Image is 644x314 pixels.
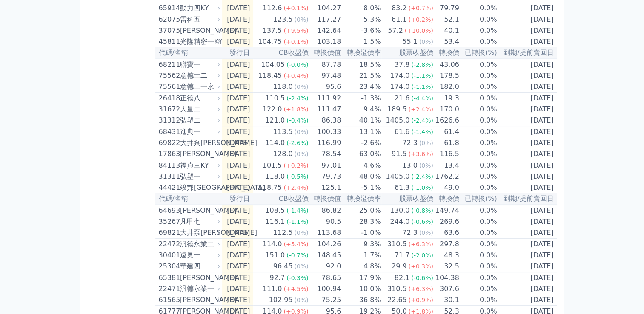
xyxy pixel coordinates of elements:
div: 68431 [159,127,178,137]
td: [DATE] [222,137,254,148]
td: [DATE] [222,115,254,126]
td: 97.48 [309,70,342,81]
div: 91.5 [390,149,409,159]
span: (+2.4%) [409,106,433,113]
div: 進典一 [180,127,219,137]
td: 32.5 [434,261,460,272]
div: 65914 [159,3,178,13]
div: 244.0 [389,217,412,227]
td: 116.99 [309,137,342,148]
div: 174.0 [389,82,412,92]
span: (-1.1%) [411,72,433,79]
td: 182.0 [434,81,460,93]
td: [DATE] [222,205,254,216]
div: 弘塑一 [180,171,219,182]
th: 轉換價值 [309,47,342,59]
td: [DATE] [222,216,254,227]
span: (-1.4%) [286,207,309,214]
div: 31311 [159,171,178,182]
div: 118.0 [272,82,295,92]
div: 光隆精密一KY [180,37,219,47]
td: 23.4% [341,81,381,93]
div: 61.3 [393,183,412,193]
div: 聯寶一 [180,60,219,70]
td: 48.0% [341,171,381,182]
span: (-0.7%) [286,252,309,259]
span: (-2.6%) [286,140,309,146]
span: (+0.7%) [409,5,433,11]
td: [DATE] [222,261,254,272]
td: 103.18 [309,36,342,47]
td: 0.0% [460,148,498,160]
div: 116.1 [263,217,286,227]
div: 82.1 [393,273,412,283]
div: 75561 [159,82,178,92]
th: 代碼/名稱 [155,47,222,59]
td: 116.5 [434,148,460,160]
td: 43.06 [434,59,460,70]
td: 142.64 [309,25,342,36]
div: 1405.0 [384,171,411,182]
td: 79.73 [309,171,342,182]
th: CB收盤價 [253,193,309,205]
td: 104.26 [309,239,342,250]
div: 61.6 [393,127,412,137]
td: 0.0% [460,104,498,115]
div: 83.2 [390,3,409,13]
td: 0.0% [460,3,498,14]
div: 75562 [159,71,178,81]
td: 125.1 [309,182,342,193]
td: 0.0% [460,137,498,148]
span: (-0.6%) [411,218,433,225]
td: [DATE] [222,36,254,47]
td: [DATE] [498,93,557,104]
span: (+5.4%) [283,241,308,248]
span: (+0.3%) [409,263,433,270]
td: 0.0% [460,160,498,171]
td: [DATE] [498,81,557,93]
div: 84113 [159,160,178,171]
td: 40.1 [434,25,460,36]
td: 0.0% [460,272,498,284]
span: (+1.8%) [283,106,308,113]
span: (-0.8%) [411,207,433,214]
div: 96.45 [272,261,295,271]
div: 121.0 [263,115,286,126]
div: 1405.0 [384,115,411,126]
span: (+10.0%) [405,27,433,34]
span: (0%) [419,162,433,169]
div: 118.75 [256,183,283,193]
div: 45811 [159,37,178,47]
div: 118.0 [263,171,286,182]
td: 49.0 [434,182,460,193]
th: 已轉換(%) [460,193,498,205]
span: (-0.6%) [411,274,433,281]
td: 95.6 [309,81,342,93]
td: [DATE] [498,216,557,227]
td: 87.78 [309,59,342,70]
td: [DATE] [498,205,557,216]
div: [PERSON_NAME] [180,26,219,36]
div: 65381 [159,273,178,283]
div: 64693 [159,206,178,216]
span: (+0.1%) [283,5,308,11]
td: -5.1% [341,182,381,193]
td: [DATE] [222,3,254,14]
td: 0.0% [460,261,498,272]
div: 69821 [159,228,178,238]
td: [DATE] [222,250,254,261]
td: 111.47 [309,104,342,115]
div: 雷科五 [180,14,219,25]
td: [DATE] [498,115,557,126]
td: 1626.6 [434,115,460,126]
td: [DATE] [222,283,254,294]
td: 52.1 [434,14,460,26]
span: (+0.2%) [409,16,433,23]
div: 68211 [159,60,178,70]
span: (-0.0%) [286,61,309,68]
td: 63.0% [341,148,381,160]
div: [PERSON_NAME] [180,273,219,283]
span: (0%) [419,140,433,146]
td: 61.4 [434,126,460,138]
div: 弘塑二 [180,115,219,126]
